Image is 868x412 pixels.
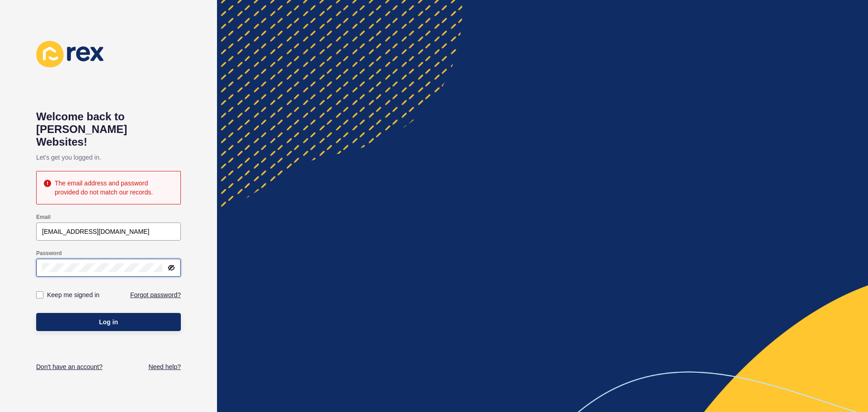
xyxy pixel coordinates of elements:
div: The email address and password provided do not match our records. [55,179,173,197]
span: Log in [99,317,118,327]
label: Email [36,213,51,221]
label: Keep me signed in [47,290,99,299]
a: Forgot password? [130,290,181,299]
label: Password [36,250,62,257]
button: Log in [36,313,181,331]
a: Need help? [148,362,181,371]
h1: Welcome back to [PERSON_NAME] Websites! [36,110,181,148]
input: e.g. name@company.com [42,227,175,236]
a: Don't have an account? [36,362,103,371]
p: Let's get you logged in. [36,148,181,166]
